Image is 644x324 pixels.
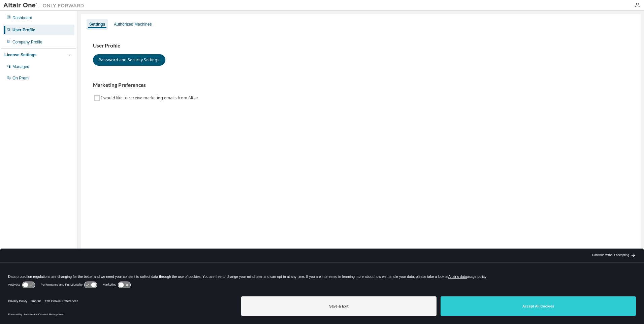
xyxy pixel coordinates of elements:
[93,42,629,49] h3: User Profile
[93,54,165,66] button: Password and Security Settings
[89,22,105,27] div: Settings
[12,75,29,81] div: On Prem
[12,39,42,45] div: Company Profile
[93,82,629,89] h3: Marketing Preferences
[3,2,88,9] img: Altair One
[4,52,36,58] div: License Settings
[101,94,200,102] label: I would like to receive marketing emails from Altair
[114,22,152,27] div: Authorized Machines
[12,27,35,33] div: User Profile
[12,15,32,21] div: Dashboard
[12,64,29,69] div: Managed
